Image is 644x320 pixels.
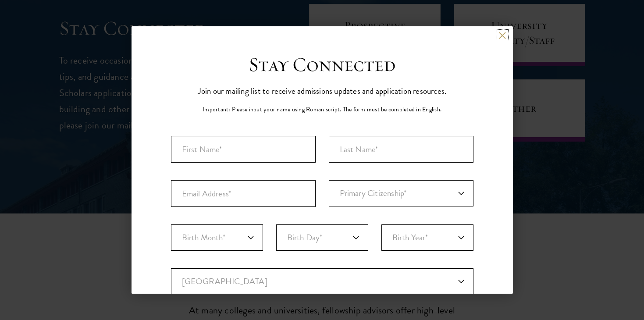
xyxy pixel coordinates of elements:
[203,105,441,114] p: Important: Please input your name using Roman script. The form must be completed in English.
[171,136,316,163] input: First Name*
[329,136,473,163] div: Last Name (Family Name)*
[329,136,473,163] input: Last Name*
[171,224,263,251] select: Month
[276,224,368,251] select: Day
[329,180,473,207] div: Primary Citizenship*
[171,180,316,207] input: Email Address*
[198,84,447,98] p: Join our mailing list to receive admissions updates and application resources.
[171,224,473,268] div: Birthdate*
[381,224,473,251] select: Year
[249,53,396,77] h3: Stay Connected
